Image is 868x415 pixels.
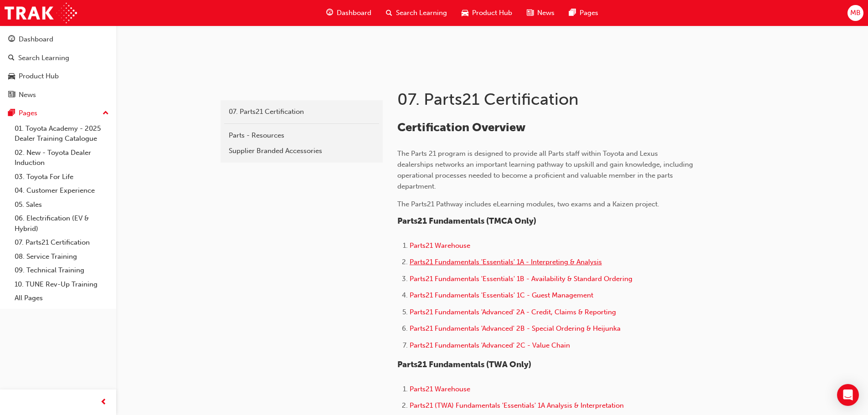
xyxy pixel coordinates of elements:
[397,149,695,190] span: The Parts 21 program is designed to provide all Parts staff within Toyota and Lexus dealerships n...
[11,277,113,292] a: 10. TUNE Rev-Up Training
[462,7,468,19] span: car-icon
[229,107,375,117] div: 07. Parts21 Certification
[397,216,536,226] span: Parts21 Fundamentals (TMCA Only)
[8,109,15,118] span: pages-icon
[19,34,53,45] div: Dashboard
[850,8,861,18] span: MB
[11,122,113,146] a: 01. Toyota Academy - 2025 Dealer Training Catalogue
[410,401,624,410] a: Parts21 (TWA) Fundamentals 'Essentials' 1A Analysis & Interpretation
[11,263,113,277] a: 09. Technical Training
[100,397,107,408] span: prev-icon
[847,5,863,21] button: MB
[11,236,113,250] a: 07. Parts21 Certification
[4,29,113,105] button: DashboardSearch LearningProduct HubNews
[410,308,616,316] a: Parts21 Fundamentals 'Advanced' 2A - Credit, Claims & Reporting
[11,198,113,212] a: 05. Sales
[396,8,447,18] span: Search Learning
[11,211,113,236] a: 06. Electrification (EV & Hybrid)
[4,50,113,67] a: Search Learning
[379,4,454,22] a: search-iconSearch Learning
[580,8,598,18] span: Pages
[410,275,632,283] a: Parts21 Fundamentals 'Essentials' 1B - Availability & Standard Ordering
[537,8,555,18] span: News
[4,31,113,48] a: Dashboard
[11,184,113,198] a: 04. Customer Experience
[4,68,113,85] a: Product Hub
[4,87,113,103] a: News
[337,8,371,18] span: Dashboard
[229,130,375,141] div: Parts - Resources
[326,7,333,19] span: guage-icon
[397,200,659,208] span: The Parts21 Pathway includes eLearning modules, two exams and a Kaizen project.
[5,3,77,23] img: Trak
[11,170,113,184] a: 03. Toyota For Life
[8,36,15,44] span: guage-icon
[410,258,602,266] a: Parts21 Fundamentals 'Essentials' 1A - Interpreting & Analysis
[562,4,606,22] a: pages-iconPages
[837,384,859,406] div: Open Intercom Messenger
[224,104,379,120] a: 07. Parts21 Certification
[8,72,15,81] span: car-icon
[19,90,36,100] div: News
[224,128,379,143] a: Parts - Resources
[386,7,392,19] span: search-icon
[472,8,512,18] span: Product Hub
[410,291,593,299] a: Parts21 Fundamentals 'Essentials' 1C - Guest Management
[224,143,379,159] a: Supplier Branded Accessories
[8,54,15,62] span: search-icon
[410,341,570,349] a: Parts21 Fundamentals 'Advanced' 2C - Value Chain
[8,91,15,99] span: news-icon
[103,108,109,119] span: up-icon
[4,105,113,122] button: Pages
[229,146,375,156] div: Supplier Branded Accessories
[454,4,519,22] a: car-iconProduct Hub
[11,250,113,264] a: 08. Service Training
[569,7,576,19] span: pages-icon
[410,241,470,250] a: Parts21 Warehouse
[410,324,621,333] a: Parts21 Fundamentals 'Advanced' 2B - Special Ordering & Heijunka
[319,4,379,22] a: guage-iconDashboard
[18,53,69,63] div: Search Learning
[19,71,59,82] div: Product Hub
[397,89,696,109] h1: 07. Parts21 Certification
[410,385,470,393] a: Parts21 Warehouse
[397,359,531,369] span: Parts21 Fundamentals (TWA Only)
[11,146,113,170] a: 02. New - Toyota Dealer Induction
[527,7,534,19] span: news-icon
[397,120,525,134] span: Certification Overview
[19,108,37,118] div: Pages
[11,291,113,305] a: All Pages
[519,4,562,22] a: news-iconNews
